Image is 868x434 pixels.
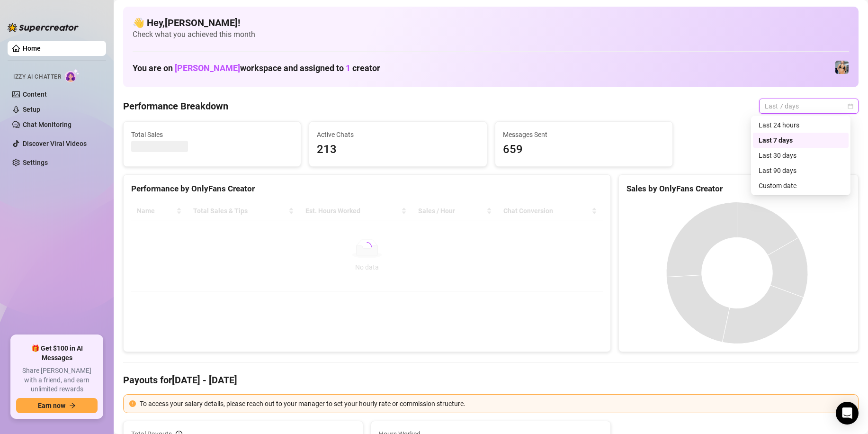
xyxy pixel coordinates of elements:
[835,61,849,74] img: Veronica
[626,182,850,195] div: Sales by OnlyFans Creator
[317,141,479,159] span: 213
[175,63,240,73] span: [PERSON_NAME]
[16,344,98,362] span: 🎁 Get $100 in AI Messages
[131,129,293,140] span: Total Sales
[140,398,852,409] div: To access your salary details, please reach out to your manager to set your hourly rate or commis...
[38,402,65,409] span: Earn now
[8,23,79,32] img: logo-BBDzfeDw.svg
[65,69,80,82] img: AI Chatter
[759,120,843,130] div: Last 24 hours
[123,373,859,387] h4: Payouts for [DATE] - [DATE]
[16,398,98,413] button: Earn nowarrow-right
[317,129,479,140] span: Active Chats
[16,366,98,394] span: Share [PERSON_NAME] with a friend, and earn unlimited rewards
[753,118,849,133] div: Last 24 hours
[753,178,849,193] div: Custom date
[23,159,48,166] a: Settings
[23,90,47,98] a: Content
[23,121,72,128] a: Chat Monitoring
[131,182,603,195] div: Performance by OnlyFans Creator
[503,141,665,159] span: 659
[759,135,843,145] div: Last 7 days
[759,181,843,191] div: Custom date
[753,163,849,178] div: Last 90 days
[133,29,849,40] span: Check what you achieved this month
[836,402,859,425] div: Open Intercom Messenger
[346,63,350,73] span: 1
[503,129,665,140] span: Messages Sent
[765,99,853,113] span: Last 7 days
[360,240,374,253] span: loading
[23,140,87,147] a: Discover Viral Videos
[133,63,380,73] h1: You are on workspace and assigned to creator
[129,400,136,407] span: exclamation-circle
[759,165,843,176] div: Last 90 days
[753,133,849,148] div: Last 7 days
[69,402,76,409] span: arrow-right
[848,103,853,109] span: calendar
[23,45,41,52] a: Home
[23,106,40,113] a: Setup
[753,148,849,163] div: Last 30 days
[133,16,849,29] h4: 👋 Hey, [PERSON_NAME] !
[123,99,228,113] h4: Performance Breakdown
[759,150,843,161] div: Last 30 days
[13,72,61,81] span: Izzy AI Chatter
